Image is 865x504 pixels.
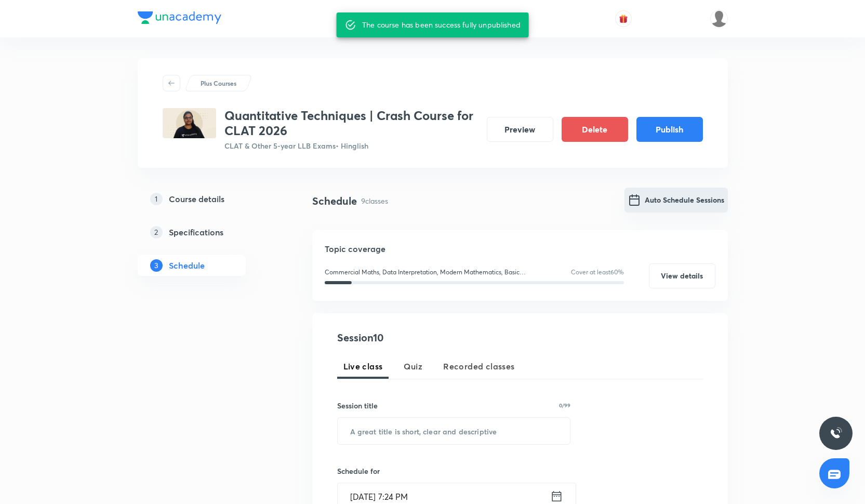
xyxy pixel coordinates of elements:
div: The course has been success fully unpublished [362,16,521,34]
h5: Topic coverage [325,243,715,255]
p: CLAT & Other 5-year LLB Exams • Hinglish [224,140,478,151]
h4: Session 10 [337,330,527,346]
button: Delete [562,117,628,142]
p: 1 [150,193,163,205]
h6: Session title [337,400,378,411]
button: avatar [615,10,632,27]
p: 9 classes [361,195,388,206]
img: Company Logo [138,11,221,24]
h5: Schedule [169,259,205,272]
button: Preview [487,117,553,142]
a: 1Course details [138,189,279,209]
p: 2 [150,226,163,238]
a: 2Specifications [138,222,279,243]
span: Recorded classes [443,360,514,373]
span: Live class [343,360,383,373]
button: View details [649,263,715,288]
p: 3 [150,259,163,272]
button: Auto Schedule Sessions [624,188,728,213]
img: avatar [619,14,628,23]
input: A great title is short, clear and descriptive [338,418,570,444]
p: Plus Courses [201,78,236,88]
img: google [628,194,641,206]
img: Samridhya Pal [710,10,728,28]
img: ttu [830,427,842,440]
h5: Course details [169,193,224,205]
a: Company Logo [138,11,221,26]
button: Publish [636,117,703,142]
p: 0/99 [559,403,570,408]
h3: Quantitative Techniques | Crash Course for CLAT 2026 [224,108,478,138]
p: Commercial Maths, Data Interpretation, Modern Mathematics, Basic Algebra, Arithmetic, Geometry & ... [325,268,542,277]
h6: Schedule for [337,466,571,476]
p: Cover at least 60 % [571,268,624,277]
h4: Schedule [312,193,357,209]
img: 1AC5968C-8BB1-47E5-96DD-98C4AC5A5202_plus.png [163,108,216,138]
span: Quiz [404,360,423,373]
h5: Specifications [169,226,223,238]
